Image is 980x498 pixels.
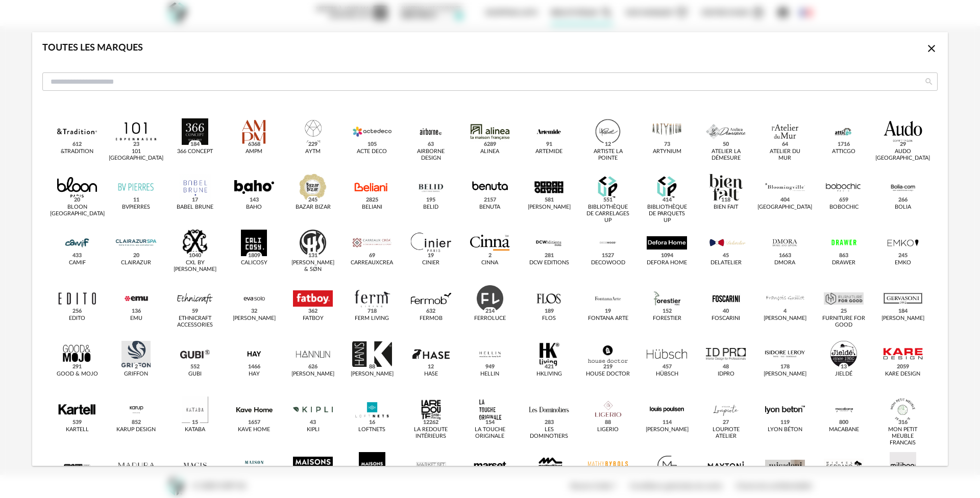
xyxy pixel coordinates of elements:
span: 131 [307,252,320,260]
div: Bazar Bizar [296,204,331,211]
span: 48 [721,363,731,371]
div: Fermob [420,315,443,322]
span: 800 [838,418,850,427]
span: 1663 [777,252,793,260]
span: 73 [662,140,672,148]
div: DCW Editions [529,260,569,266]
div: AYTM [305,148,321,155]
div: Cinna [481,260,498,266]
span: 421 [543,363,555,371]
div: Lyon Béton [768,427,802,433]
span: 23 [131,140,141,148]
div: Bien Fait [714,204,738,211]
span: 2 [133,363,139,371]
div: La Redoute intérieurs [409,427,453,440]
div: &tradition [61,148,93,155]
div: dialog [32,32,948,466]
span: 1094 [659,252,675,260]
div: Calicosy [241,260,267,266]
span: 119 [778,418,791,427]
div: Bibliothèque de Parquets UP [645,204,689,224]
span: 118 [720,196,732,204]
div: Delatelier [710,260,742,266]
div: Ferm Living [355,315,389,322]
span: 32 [249,307,259,315]
span: Close icon [925,44,938,53]
div: Good & Mojo [57,371,98,378]
span: 1466 [246,363,262,371]
span: 414 [660,196,673,204]
div: CXL by [PERSON_NAME] [173,260,217,273]
span: 1527 [600,252,616,260]
div: [PERSON_NAME] [351,371,394,378]
div: BLOON [GEOGRAPHIC_DATA] [50,204,105,217]
div: Alinea [480,148,499,155]
span: 659 [838,196,850,204]
span: 136 [130,307,142,315]
div: Artynium [653,148,681,155]
div: Edito [69,315,85,322]
div: Karup Design [116,427,156,433]
div: IDPRO [718,371,734,378]
span: 20 [72,196,82,204]
div: Fontana Arte [588,315,628,322]
div: Flos [542,315,556,322]
span: 88 [603,418,613,427]
div: Audo [GEOGRAPHIC_DATA] [875,148,930,162]
span: 281 [543,252,555,260]
span: 45 [721,252,731,260]
div: Drawer [832,260,855,266]
span: 13 [839,363,849,371]
div: Belid [423,204,438,211]
span: 63 [426,140,436,148]
span: 245 [896,252,909,260]
div: Benuta [479,204,500,211]
span: 229 [307,140,320,148]
div: [PERSON_NAME] [291,371,334,378]
div: Beliani [362,204,382,211]
div: Fatboy [303,315,324,322]
div: Babel Brune [177,204,213,211]
span: 718 [365,307,378,315]
span: 457 [660,363,673,371]
div: [PERSON_NAME] [764,371,806,378]
div: [PERSON_NAME] & Søn [291,260,335,273]
div: Atticgo [832,148,855,155]
span: 2 [486,252,493,260]
span: 256 [71,307,84,315]
span: 283 [543,418,555,427]
div: Hübsch [656,371,678,378]
div: Kartell [66,427,89,433]
span: 17 [190,196,200,204]
div: Kipli [307,427,320,433]
span: 11 [131,196,141,204]
div: Defora Home [647,260,687,266]
div: Foscarini [712,315,740,322]
div: Gubi [188,371,202,378]
span: 626 [307,363,320,371]
span: 12 [426,363,436,371]
div: Carreauxcrea [351,260,393,266]
span: 552 [189,363,202,371]
div: Airborne Design [409,148,453,162]
div: Hase [424,371,438,378]
span: 214 [483,307,496,315]
span: 581 [543,196,555,204]
span: 1040 [187,252,203,260]
span: 50 [721,140,731,148]
div: [PERSON_NAME] [764,315,806,322]
span: 184 [896,307,909,315]
span: 539 [71,418,84,427]
div: Artemide [535,148,562,155]
div: [PERSON_NAME] [881,315,924,322]
span: 949 [483,363,496,371]
span: 2059 [895,363,911,371]
div: Dmora [774,260,795,266]
span: 404 [778,196,791,204]
span: 59 [190,307,200,315]
span: 1657 [246,418,262,427]
span: 69 [367,252,377,260]
div: Toutes les marques [42,42,143,54]
span: 316 [896,418,909,427]
span: 152 [660,307,673,315]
